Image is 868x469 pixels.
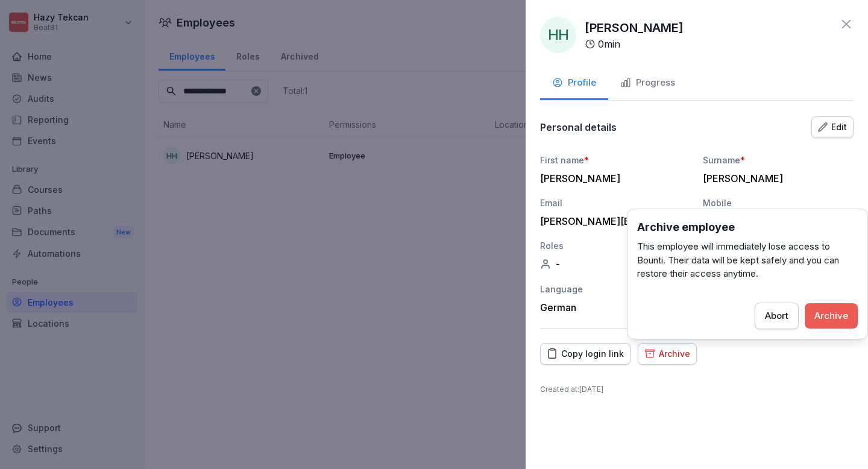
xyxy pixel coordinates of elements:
[637,219,858,235] h3: Archive employee
[540,384,854,395] p: Created at : [DATE]
[811,116,854,138] button: Edit
[805,303,858,329] button: Archive
[540,121,617,133] p: Personal details
[552,76,596,90] div: Profile
[540,258,691,270] div: -
[540,215,685,227] div: [PERSON_NAME][EMAIL_ADDRESS][PERSON_NAME][DOMAIN_NAME]
[540,17,576,53] div: HH
[608,68,687,100] button: Progress
[755,303,799,329] button: Abort
[598,37,620,51] p: 0 min
[765,309,788,323] div: Abort
[620,76,675,90] div: Progress
[547,347,624,360] div: Copy login link
[540,301,691,313] div: German
[540,154,691,166] div: First name
[540,343,631,365] button: Copy login link
[540,197,691,209] div: Email
[540,68,608,100] button: Profile
[703,172,848,184] div: [PERSON_NAME]
[540,239,691,252] div: Roles
[644,347,690,360] div: Archive
[637,240,858,281] p: This employee will immediately lose access to Bounti. Their data will be kept safely and you can ...
[818,121,847,134] div: Edit
[703,197,854,209] div: Mobile
[540,283,691,295] div: Language
[814,309,848,323] div: Archive
[703,154,854,166] div: Surname
[585,19,684,37] p: [PERSON_NAME]
[540,172,685,184] div: [PERSON_NAME]
[638,343,697,365] button: Archive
